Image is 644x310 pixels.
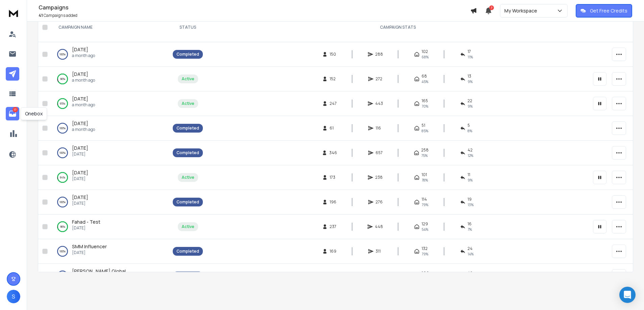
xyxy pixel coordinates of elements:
span: 13 [468,74,471,79]
a: [DATE] [72,46,88,53]
div: Open Intercom Messenger [619,287,636,303]
a: [DATE] [72,95,88,102]
a: Fahad - Test [72,219,100,225]
span: 79 % [422,202,428,207]
span: [DATE] [72,194,88,200]
span: 448 [375,224,383,229]
a: SMM Influencer [72,243,107,250]
p: Get Free Credits [590,7,627,14]
td: 95%[DATE]a month ago [50,91,169,116]
span: 54 % [422,227,428,232]
td: 100%[DATE]a month ago [50,116,169,141]
p: 95 % [60,100,65,107]
div: Completed [176,199,199,205]
span: 101 [422,172,427,177]
th: CAMPAIGN STATS [207,17,589,38]
span: 13 % [468,202,474,207]
div: Completed [176,249,199,254]
span: 346 [329,150,337,156]
span: 132 [422,246,428,251]
img: logo [7,7,20,19]
span: 152 [330,76,336,82]
a: [DATE] [72,169,88,176]
td: 90%[DATE]a month ago [50,67,169,91]
div: Onebox [21,107,47,120]
p: a month ago [72,127,95,132]
span: [DATE] [72,71,88,77]
td: 96%Fahad - Test[DATE] [50,215,169,239]
div: Completed [176,52,199,57]
span: 116 [376,125,382,131]
span: 258 [421,147,429,153]
td: 100%[DATE][DATE] [50,190,169,215]
span: 247 [330,101,337,106]
span: 51 [422,123,425,128]
div: Completed [176,150,199,156]
a: [DATE] [72,120,88,127]
button: S [7,290,20,303]
p: [DATE] [72,225,100,231]
span: 238 [375,175,383,180]
span: 79 % [422,251,428,257]
span: 129 [422,221,428,227]
a: [DATE] [72,194,88,201]
p: 100 % [59,125,66,132]
span: 196 [330,199,336,205]
span: 75 % [421,153,428,158]
span: [PERSON_NAME] Global [72,268,126,274]
div: Active [182,175,194,180]
span: 9 % [468,177,473,183]
th: CAMPAIGN NAME [50,17,169,38]
span: 85 % [422,128,428,134]
th: STATUS [169,17,207,38]
button: Get Free Credits [576,4,632,18]
span: 45 % [422,79,428,84]
span: 24 [468,246,473,251]
span: 288 [375,52,383,57]
p: 17 [13,107,18,112]
span: 70 % [422,104,428,109]
span: [DATE] [72,95,88,102]
span: 7 [489,5,494,10]
span: 22 [468,98,472,104]
span: [DATE] [72,120,88,126]
span: 68 % [422,54,429,60]
span: 272 [376,76,382,82]
p: 100 % [59,149,66,156]
a: [PERSON_NAME] Global [72,268,126,275]
span: 150 [330,52,336,57]
span: 42 [468,271,473,276]
p: Campaigns added [39,13,470,18]
td: 100%[DATE]a month ago [50,42,169,67]
span: 68 [422,74,427,79]
span: 61 [330,125,336,131]
p: a month ago [72,53,95,58]
p: [DATE] [72,201,88,206]
span: 9 % [468,104,473,109]
p: [DATE] [72,250,107,255]
span: 657 [376,150,383,156]
div: Completed [176,125,199,131]
span: 173 [330,175,336,180]
td: 94%[DATE][DATE] [50,165,169,190]
span: 237 [330,224,336,229]
span: [DATE] [72,46,88,53]
span: 14 % [468,251,474,257]
a: [DATE] [72,145,88,151]
p: a month ago [72,102,95,108]
span: 114 [422,197,427,202]
span: 11 [468,172,470,177]
p: [DATE] [72,176,88,181]
div: Active [182,101,194,106]
span: 102 [422,49,428,54]
span: 5 [468,123,470,128]
span: 286 [421,271,429,276]
span: 311 [376,249,382,254]
span: 169 [330,249,336,254]
td: 100%[DATE][DATE] [50,141,169,165]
